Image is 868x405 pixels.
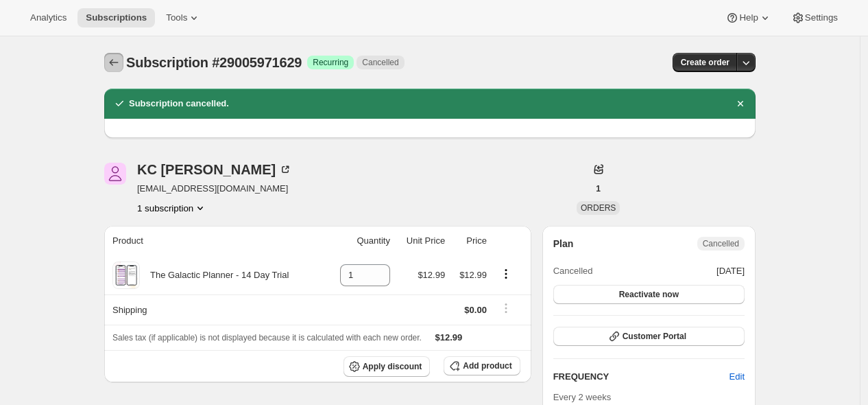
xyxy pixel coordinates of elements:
span: KC BRANDOW [104,163,126,185]
span: Reactivate now [619,289,679,300]
span: Customer Portal [623,331,686,342]
span: Cancelled [703,238,739,249]
span: Add product [463,360,511,371]
button: Add product [444,356,520,375]
button: Subscriptions [104,53,123,72]
span: Sales tax (if applicable) is not displayed because it is calculated with each new order. [112,333,422,343]
span: Cancelled [362,57,398,68]
h2: FREQUENCY [553,370,730,384]
button: Dismiss notification [731,94,750,113]
th: Price [449,226,491,256]
button: Edit [721,366,753,388]
span: Settings [805,12,838,23]
button: Analytics [22,8,75,27]
span: 1 [596,183,601,194]
span: $12.99 [435,332,463,343]
span: Subscriptions [86,12,147,23]
span: $12.99 [418,270,445,280]
th: Unit Price [394,226,449,256]
div: The Galactic Planner - 14 Day Trial [140,268,289,282]
span: [EMAIL_ADDRESS][DOMAIN_NAME] [137,182,292,196]
span: Tools [166,12,187,23]
img: product img [114,262,138,289]
button: Apply discount [343,356,431,377]
span: $0.00 [464,305,487,315]
button: Product actions [137,201,207,215]
span: Every 2 weeks [553,392,612,402]
button: Settings [783,8,846,27]
button: 1 [588,179,609,198]
button: Subscriptions [77,8,155,27]
button: Customer Portal [553,327,745,346]
span: Help [739,12,758,23]
span: Subscription #29005971629 [126,55,302,70]
button: Tools [158,8,209,27]
span: Create order [681,57,730,68]
span: $12.99 [459,270,487,280]
h2: Plan [553,237,574,251]
span: Apply discount [363,361,422,372]
button: Create order [673,53,738,72]
div: KC [PERSON_NAME] [137,163,292,176]
span: Cancelled [553,264,593,278]
span: Analytics [30,12,67,23]
th: Shipping [104,294,326,325]
span: Edit [730,370,745,384]
button: Help [717,8,780,27]
th: Product [104,226,326,256]
span: [DATE] [716,264,745,278]
span: Recurring [313,57,348,68]
button: Shipping actions [495,301,517,316]
button: Reactivate now [553,285,745,304]
span: ORDERS [581,203,616,213]
h2: Subscription cancelled. [129,97,229,111]
th: Quantity [326,226,394,256]
button: Product actions [495,266,517,281]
